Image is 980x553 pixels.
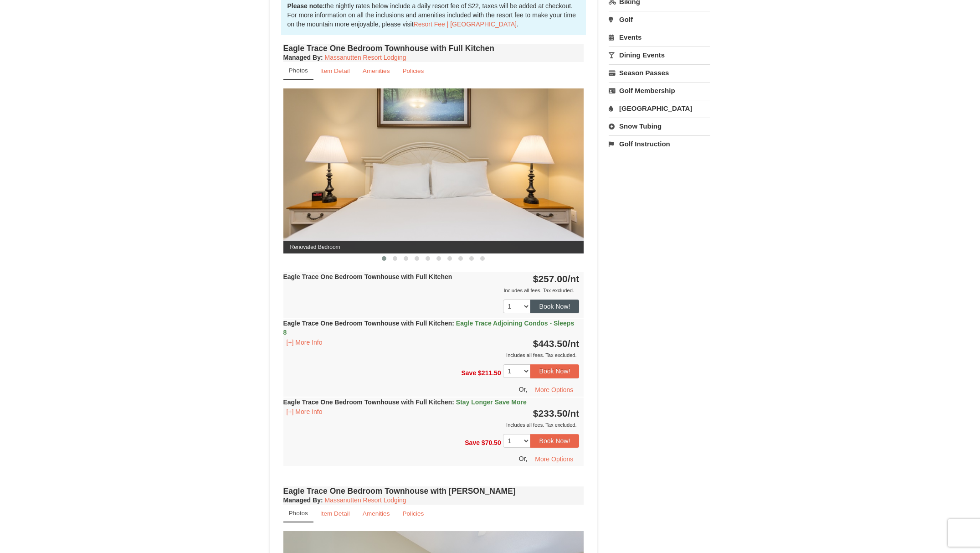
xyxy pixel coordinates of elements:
button: [+] More Info [283,337,326,347]
button: More Options [529,452,579,466]
a: Photos [283,62,313,80]
span: Renovated Bedroom [283,241,584,253]
strong: $257.00 [533,274,580,284]
a: Snow Tubing [609,118,710,134]
button: Book Now! [530,300,580,313]
a: Amenities [357,62,396,80]
span: /nt [568,408,580,419]
small: Photos [289,67,308,74]
a: Resort Fee | [GEOGRAPHIC_DATA] [414,21,517,28]
span: /nt [568,338,580,349]
span: Stay Longer Save More [456,398,527,406]
small: Item Detail [320,67,350,74]
span: Save [465,439,480,446]
a: Amenities [357,505,396,522]
small: Policies [402,67,424,74]
span: Or, [519,455,528,462]
h4: Eagle Trace One Bedroom Townhouse with [PERSON_NAME] [283,486,584,496]
span: Managed By [283,496,321,504]
a: Item Detail [314,62,356,80]
span: : [452,320,454,327]
button: [+] More Info [283,407,326,417]
a: Policies [396,505,430,522]
div: Includes all fees. Tax excluded. [283,420,580,429]
span: $233.50 [533,408,568,419]
a: Golf [609,11,710,28]
span: /nt [568,274,580,284]
button: Book Now! [530,434,580,448]
a: Policies [396,62,430,80]
small: Policies [402,510,424,517]
span: $70.50 [482,439,501,446]
span: Or, [519,385,528,393]
button: Book Now! [530,364,580,378]
a: Massanutten Resort Lodging [325,496,406,504]
a: Item Detail [314,505,356,522]
a: Photos [283,505,313,522]
strong: : [283,54,323,61]
span: $211.50 [478,369,501,377]
strong: Please note: [287,2,325,10]
div: Includes all fees. Tax excluded. [283,351,580,360]
a: Golf Membership [609,82,710,99]
small: Amenities [363,510,390,517]
strong: Eagle Trace One Bedroom Townhouse with Full Kitchen [283,398,527,406]
strong: Eagle Trace One Bedroom Townhouse with Full Kitchen [283,320,575,336]
span: Save [461,369,476,377]
div: Includes all fees. Tax excluded. [283,286,580,295]
a: Events [609,29,710,46]
strong: : [283,496,323,504]
button: More Options [529,383,579,397]
span: : [452,398,454,406]
img: Renovated Bedroom [283,88,584,253]
a: Dining Events [609,47,710,63]
strong: Eagle Trace One Bedroom Townhouse with Full Kitchen [283,273,452,280]
a: Golf Instruction [609,135,710,152]
h4: Eagle Trace One Bedroom Townhouse with Full Kitchen [283,44,584,53]
small: Amenities [363,67,390,74]
span: $443.50 [533,338,568,349]
a: Season Passes [609,64,710,81]
a: [GEOGRAPHIC_DATA] [609,100,710,117]
small: Item Detail [320,510,350,517]
small: Photos [289,510,308,517]
span: Managed By [283,54,321,61]
a: Massanutten Resort Lodging [325,54,406,61]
